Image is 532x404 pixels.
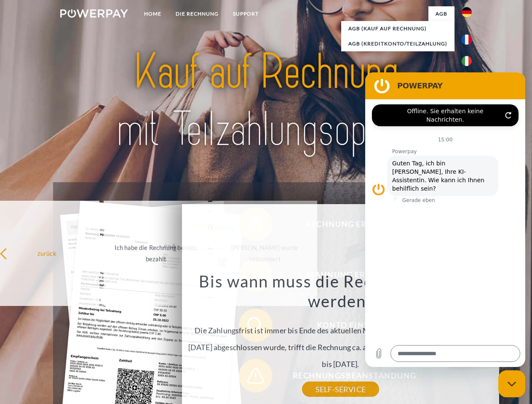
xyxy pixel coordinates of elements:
[498,370,525,397] iframe: Schaltfläche zum Öffnen des Messaging-Fensters; Konversation läuft
[187,271,495,311] h3: Bis wann muss die Rechnung bezahlt werden?
[428,6,454,21] a: agb
[226,6,266,21] a: SUPPORT
[187,271,495,389] div: Die Zahlungsfrist ist immer bis Ende des aktuellen Monats. Wenn die Bestellung z.B. am [DATE] abg...
[109,242,203,265] div: Ich habe die Rechnung bereits bezahlt
[137,6,168,21] a: Home
[80,40,452,161] img: title-powerpay_de.svg
[462,35,472,45] img: fr
[168,6,226,21] a: DIE RECHNUNG
[341,21,454,36] a: AGB (Kauf auf Rechnung)
[462,7,472,17] img: de
[60,9,128,18] img: logo-powerpay-white.svg
[462,56,472,66] img: it
[302,382,379,397] a: SELF-SERVICE
[341,36,454,51] a: AGB (Kreditkonto/Teilzahlung)
[365,72,525,367] iframe: Messaging-Fenster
